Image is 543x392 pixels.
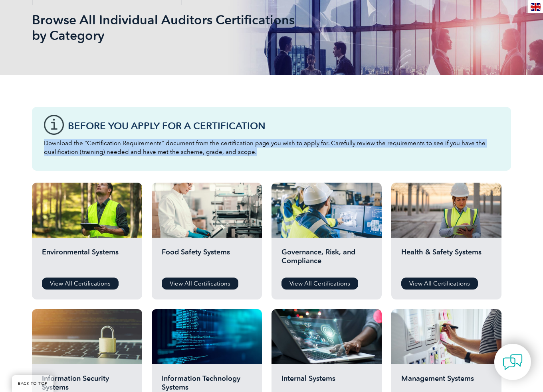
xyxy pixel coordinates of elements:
h3: Before You Apply For a Certification [68,121,499,131]
a: BACK TO TOP [12,375,54,392]
p: Download the “Certification Requirements” document from the certification page you wish to apply ... [44,139,499,156]
h2: Food Safety Systems [162,248,252,272]
h2: Governance, Risk, and Compliance [281,248,372,272]
img: contact-chat.png [503,352,523,372]
h2: Health & Safety Systems [401,248,491,272]
h1: Browse All Individual Auditors Certifications by Category [32,12,339,43]
img: en [531,3,541,11]
h2: Environmental Systems [42,248,132,272]
a: View All Certifications [401,278,478,290]
a: View All Certifications [42,278,119,290]
a: View All Certifications [281,278,358,290]
a: View All Certifications [162,278,238,290]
